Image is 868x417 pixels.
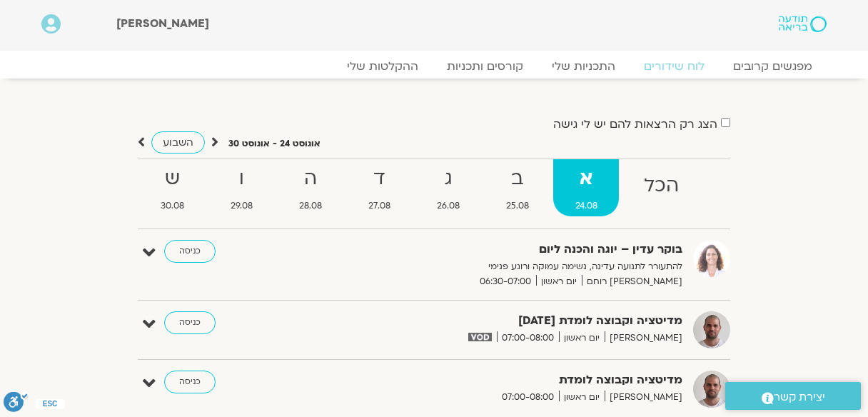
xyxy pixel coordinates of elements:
[484,159,550,216] a: ב25.08
[164,311,216,334] a: כניסה
[719,59,827,74] a: מפגשים קרובים
[415,159,482,216] a: ג26.08
[415,163,482,195] strong: ג
[553,159,619,216] a: א24.08
[333,311,682,331] strong: מדיטציה וקבוצה לומדת [DATE]
[164,240,216,263] a: כניסה
[139,199,206,213] span: 30.08
[415,199,482,213] span: 26.08
[228,136,321,151] p: אוגוסט 24 - אוגוסט 30
[333,240,682,259] strong: בוקר עדין – יוגה והכנה ליום
[553,199,619,213] span: 24.08
[605,331,682,346] span: [PERSON_NAME]
[333,59,433,74] a: ההקלטות שלי
[497,390,559,405] span: 07:00-08:00
[333,259,682,274] p: להתעורר לתנועה עדינה, נשימה עמוקה ורוגע פנימי
[622,170,700,202] strong: הכל
[484,163,550,195] strong: ב
[163,136,193,149] span: השבוע
[622,159,700,216] a: הכל
[553,118,717,131] label: הצג רק הרצאות להם יש לי גישה
[630,59,719,74] a: לוח שידורים
[538,59,630,74] a: התכניות שלי
[347,163,413,195] strong: ד
[433,59,538,74] a: קורסים ותכניות
[468,333,492,341] img: vodicon
[536,274,582,289] span: יום ראשון
[333,371,682,390] strong: מדיטציה וקבוצה לומדת
[774,388,825,407] span: יצירת קשר
[582,274,682,289] span: [PERSON_NAME] רוחם
[116,16,209,31] span: [PERSON_NAME]
[209,163,275,195] strong: ו
[209,159,275,216] a: ו29.08
[278,159,344,216] a: ה28.08
[209,199,275,213] span: 29.08
[559,390,605,405] span: יום ראשון
[347,159,413,216] a: ד27.08
[278,163,344,195] strong: ה
[725,382,861,410] a: יצירת קשר
[347,199,413,213] span: 27.08
[475,274,536,289] span: 06:30-07:00
[151,131,205,154] a: השבוע
[139,159,206,216] a: ש30.08
[553,163,619,195] strong: א
[605,390,682,405] span: [PERSON_NAME]
[497,331,559,346] span: 07:00-08:00
[559,331,605,346] span: יום ראשון
[164,371,216,393] a: כניסה
[484,199,550,213] span: 25.08
[278,199,344,213] span: 28.08
[139,163,206,195] strong: ש
[41,59,827,74] nav: Menu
